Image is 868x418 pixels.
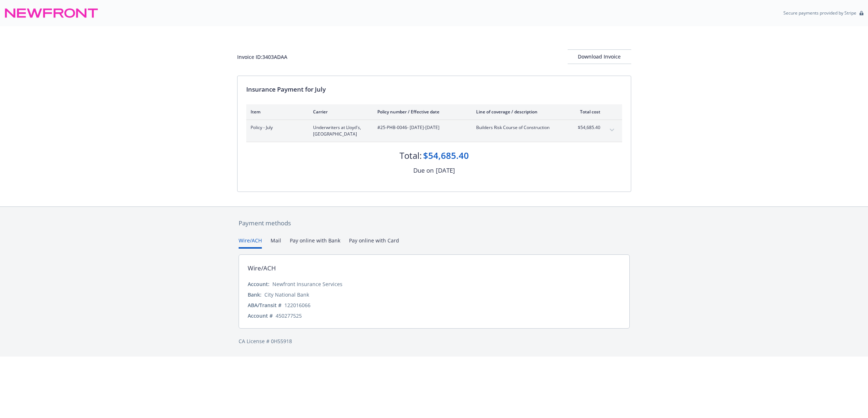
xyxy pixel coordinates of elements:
div: Total: [399,149,422,162]
div: Carrier [313,109,366,115]
div: Policy - JulyUnderwriters at Lloyd's, [GEOGRAPHIC_DATA]#25-PHB-0046- [DATE]-[DATE]Builders Risk C... [246,120,622,142]
span: Policy - July [251,124,301,131]
div: Wire/ACH [248,264,276,273]
div: [DATE] [436,166,455,175]
div: Insurance Payment for July [246,85,622,94]
div: Invoice ID: 3403ADAA [237,53,287,61]
div: $54,685.40 [423,149,469,162]
span: $54,685.40 [573,124,600,131]
div: City National Bank [264,291,309,298]
button: Pay online with Card [349,237,399,249]
button: expand content [606,124,618,136]
button: Pay online with Bank [290,237,340,249]
div: 122016066 [284,301,311,309]
span: Builders Risk Course of Construction [476,124,561,131]
span: Underwriters at Lloyd's, [GEOGRAPHIC_DATA] [313,124,366,137]
div: Account # [248,312,273,319]
button: Download Invoice [568,49,631,64]
div: ABA/Transit # [248,301,281,309]
div: Download Invoice [568,50,631,64]
span: #25-PHB-0046 - [DATE]-[DATE] [377,124,465,131]
p: Secure payments provided by Stripe [783,10,856,16]
button: Mail [271,237,281,249]
div: Policy number / Effective date [377,109,465,115]
div: Payment methods [239,218,630,228]
button: Wire/ACH [239,237,262,249]
div: Newfront Insurance Services [272,280,342,288]
div: Due on [413,166,434,175]
div: Item [251,109,301,115]
div: Bank: [248,291,261,298]
div: Line of coverage / description [476,109,561,115]
div: Total cost [573,109,600,115]
div: 450277525 [276,312,302,319]
div: CA License # 0H55918 [239,337,630,345]
div: Account: [248,280,269,288]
